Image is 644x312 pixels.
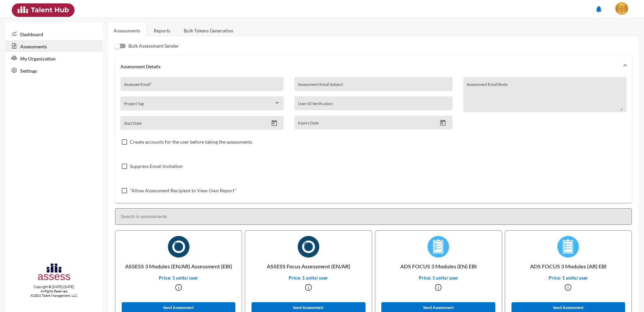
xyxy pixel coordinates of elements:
p: Price: 1 units/ user [251,275,366,281]
img: assesscompany-logo.png [37,262,71,284]
a: Settings [5,64,103,76]
a: Dashboard [5,28,103,40]
p: ADS FOCUS 3 Modules (EN) EBI [381,258,496,275]
p: Copyright © [DATE]-[DATE]. All Rights Reserved. ASSESS Talent Management, LLC. [5,285,103,298]
a: Reports [148,22,176,39]
span: Suppress Email Invitation [130,162,183,170]
p: Price: 1 units/ user [510,275,626,281]
a: Assessments [5,40,103,52]
a: My Organization [5,52,103,64]
span: Bulk Assessment Sender [128,42,179,50]
p: ADS FOCUS 3 Modules (AR) EBI [510,258,626,275]
p: ASSESS Focus Assessment (EN/AR) [251,258,366,275]
span: "Allow Assessment Recipient to View Own Report" [130,187,236,195]
p: Price: 1 units/ user [381,275,496,281]
div: Assessment Details [115,77,632,203]
input: Search in assessments [115,208,632,225]
a: Bulk Tokens Generation [178,22,239,39]
a: Assessments [114,28,140,33]
mat-panel-title: Assessment Details [120,64,618,69]
p: ASSESS 3 Modules (EN/AR) Assessment (EBI) [121,258,236,275]
p: Price: 1 units/ user [121,275,236,281]
button: Open calendar [437,119,449,126]
span: Create accounts for the user before taking the assessments [130,138,252,146]
mat-icon: notifications [595,5,603,13]
button: Open calendar [268,120,280,127]
mat-expansion-panel-header: Assessment Details [115,55,632,77]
